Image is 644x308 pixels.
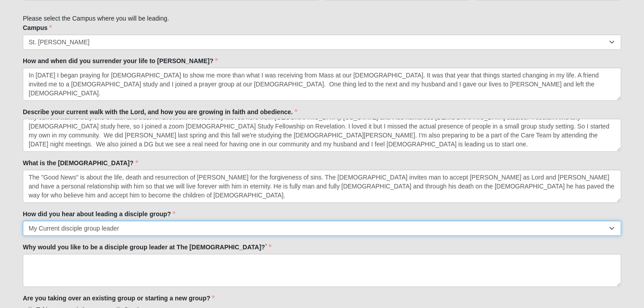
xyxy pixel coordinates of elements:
label: How and when did you surrender your life to [PERSON_NAME]? [23,56,218,65]
label: What is the [DEMOGRAPHIC_DATA]? [23,158,138,167]
label: Campus [23,23,52,32]
label: Are you taking over an existing group or starting a new group? [23,294,215,303]
label: Why would you like to be a disciple group leader at The [DEMOGRAPHIC_DATA]?` [23,243,271,252]
label: How did you hear about leading a disciple group? [23,210,175,218]
label: Describe your current walk with the Lord, and how you are growing in faith and obedience. [23,107,297,116]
